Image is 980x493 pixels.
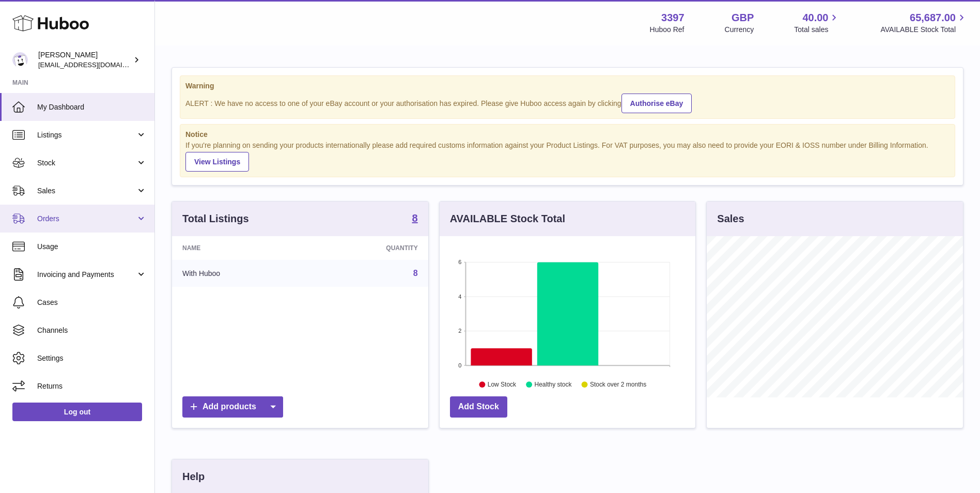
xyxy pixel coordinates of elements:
[880,25,968,35] span: AVAILABLE Stock Total
[458,259,461,265] text: 6
[37,353,147,363] span: Settings
[413,269,418,278] a: 8
[37,186,136,196] span: Sales
[880,11,968,35] a: 65,687.00 AVAILABLE Stock Total
[185,92,950,113] div: ALERT : We have no access to one of your eBay account or your authorisation has expired. Please g...
[12,403,142,421] a: Log out
[185,141,950,172] div: If you're planning on sending your products internationally please add required customs informati...
[794,11,840,35] a: 40.00 Total sales
[12,52,28,68] img: sales@canchema.com
[590,381,646,389] text: Stock over 2 months
[450,212,565,226] h3: AVAILABLE Stock Total
[534,381,572,389] text: Healthy stock
[37,214,136,224] span: Orders
[802,11,828,25] span: 40.00
[38,50,131,70] div: [PERSON_NAME]
[307,236,428,260] th: Quantity
[412,213,418,225] a: 8
[37,130,136,140] span: Listings
[185,152,249,172] a: View Listings
[172,236,307,260] th: Name
[910,11,956,25] span: 65,687.00
[185,130,950,140] strong: Notice
[661,11,685,25] strong: 3397
[458,362,461,368] text: 0
[37,298,147,307] span: Cases
[37,381,147,391] span: Returns
[412,213,418,223] strong: 8
[37,326,147,335] span: Channels
[182,212,249,226] h3: Total Listings
[725,25,754,35] div: Currency
[182,396,283,418] a: Add products
[450,396,507,418] a: Add Stock
[488,381,517,389] text: Low Stock
[38,60,152,69] span: [EMAIL_ADDRESS][DOMAIN_NAME]
[794,25,840,35] span: Total sales
[37,102,147,112] span: My Dashboard
[182,470,205,484] h3: Help
[37,270,136,280] span: Invoicing and Payments
[458,328,461,334] text: 2
[650,25,685,35] div: Huboo Ref
[717,212,744,226] h3: Sales
[172,260,307,287] td: With Huboo
[37,242,147,252] span: Usage
[37,158,136,168] span: Stock
[185,81,950,91] strong: Warning
[458,294,461,300] text: 4
[621,94,692,113] a: Authorise eBay
[732,11,754,25] strong: GBP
